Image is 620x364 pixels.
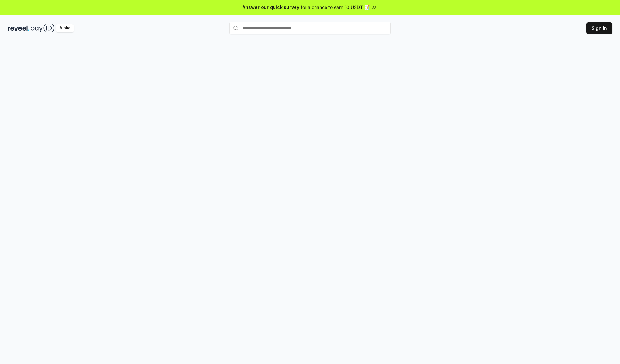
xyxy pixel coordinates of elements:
img: reveel_dark [8,24,29,32]
button: Sign In [586,22,612,34]
span: for a chance to earn 10 USDT 📝 [301,4,370,11]
span: Answer our quick survey [243,4,299,11]
div: Alpha [56,24,74,32]
img: pay_id [31,24,55,32]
